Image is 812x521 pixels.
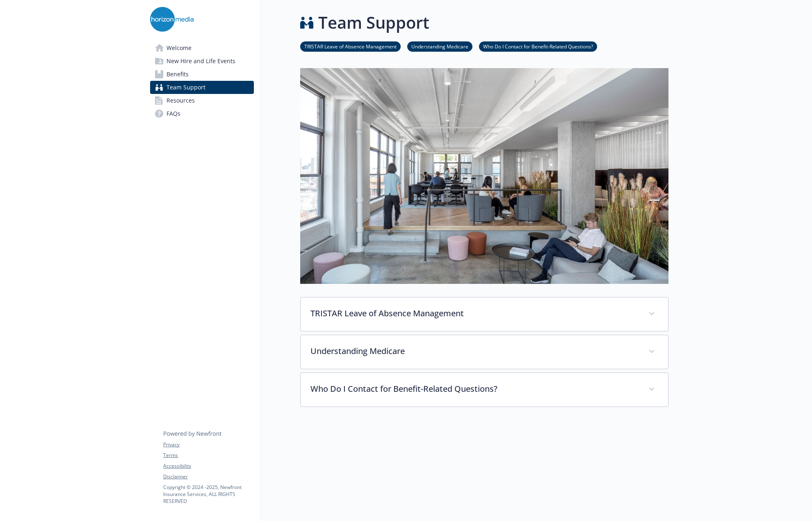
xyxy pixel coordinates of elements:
[301,297,668,331] div: TRISTAR Leave of Absence Management
[301,373,668,407] div: Who Do I Contact for Benefit-Related Questions?
[167,41,192,55] span: Welcome
[163,441,253,448] a: Privacy
[310,345,639,357] p: Understanding Medicare
[301,335,668,369] div: Understanding Medicare
[479,42,597,50] a: Who Do I Contact for Benefit-Related Questions?
[163,473,253,480] a: Disclaimer
[310,307,639,320] p: TRISTAR Leave of Absence Management
[318,10,429,35] h1: Team Support
[167,68,189,81] span: Benefits
[310,383,639,395] p: Who Do I Contact for Benefit-Related Questions?
[163,452,253,459] a: Terms
[150,81,254,94] a: Team Support
[167,81,205,94] span: Team Support
[163,462,253,470] a: Accessibility
[150,94,254,107] a: Resources
[163,484,253,505] p: Copyright © 2024 - 2025 , Newfront Insurance Services, ALL RIGHTS RESERVED
[300,68,668,284] img: team support page banner
[167,94,195,107] span: Resources
[150,41,254,55] a: Welcome
[150,68,254,81] a: Benefits
[167,107,180,120] span: FAQs
[150,55,254,68] a: New Hire and Life Events
[300,42,401,50] a: TRISTAR Leave of Absence Management
[167,55,235,68] span: New Hire and Life Events
[150,107,254,120] a: FAQs
[407,42,472,50] a: Understanding Medicare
